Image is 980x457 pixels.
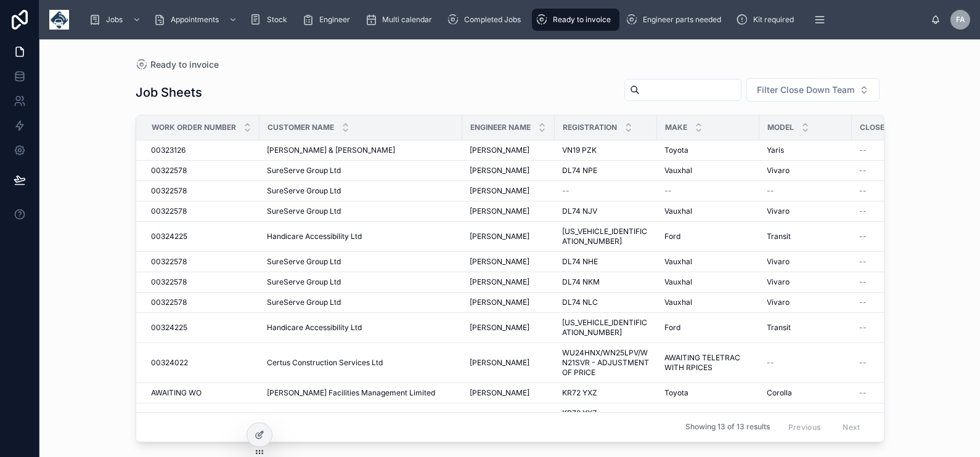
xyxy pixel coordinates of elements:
[562,166,650,176] a: DL74 NPE
[267,277,341,287] span: SureServe Group Ltd
[767,388,792,398] span: Corolla
[470,206,529,216] span: [PERSON_NAME]
[767,323,791,333] span: Transit
[664,145,752,155] a: Toyota
[767,297,844,307] a: Vivaro
[860,123,934,132] span: Close Down Team
[470,123,531,132] span: Engineer Name
[361,9,441,31] a: Multi calendar
[267,358,455,368] a: Certus Construction Services Ltd
[470,358,547,368] a: [PERSON_NAME]
[859,257,950,267] a: --
[470,277,529,287] span: [PERSON_NAME]
[470,166,547,176] a: [PERSON_NAME]
[767,145,844,155] a: Yaris
[151,358,252,368] a: 00324022
[470,232,529,241] span: [PERSON_NAME]
[562,277,600,287] span: DL74 NKM
[562,297,598,307] span: DL74 NLC
[532,9,619,31] a: Ready to invoice
[664,353,752,373] a: AWAITING TELETRAC WITH RPICES
[664,186,752,196] a: --
[859,358,867,368] span: --
[267,166,341,176] span: SureServe Group Ltd
[151,323,252,333] a: 00324225
[767,297,790,307] span: Vivaro
[470,323,547,333] a: [PERSON_NAME]
[152,123,236,132] span: Work Order Number
[151,166,187,176] span: 00322578
[664,232,680,241] span: Ford
[956,15,965,25] span: FA
[382,15,432,25] span: Multi calendar
[151,388,202,398] span: AWAITING WO
[859,166,867,176] span: --
[464,15,521,25] span: Completed Jobs
[151,232,252,241] a: 00324225
[562,145,650,155] a: VN19 PZK
[767,323,844,333] a: Transit
[859,277,867,287] span: --
[470,257,547,267] a: [PERSON_NAME]
[562,206,597,216] span: DL74 NJV
[151,206,252,216] a: 00322578
[664,323,680,333] span: Ford
[267,323,362,333] span: Handicare Accessibility Ltd
[859,145,867,155] span: --
[319,15,350,25] span: Engineer
[470,145,547,155] a: [PERSON_NAME]
[136,59,219,71] a: Ready to invoice
[470,297,547,307] a: [PERSON_NAME]
[470,277,547,287] a: [PERSON_NAME]
[470,257,529,267] span: [PERSON_NAME]
[859,166,950,176] a: --
[151,277,187,287] span: 00322578
[767,123,794,132] span: Model
[767,232,791,241] span: Transit
[562,297,650,307] a: DL74 NLC
[664,277,692,287] span: Vauxhal
[267,206,341,216] span: SureServe Group Ltd
[151,186,252,196] a: 00322578
[470,232,547,241] a: [PERSON_NAME]
[664,166,752,176] a: Vauxhal
[267,297,455,307] a: SureServe Group Ltd
[470,186,547,196] a: [PERSON_NAME]
[859,232,867,241] span: --
[664,297,752,307] a: Vauxhal
[553,15,611,25] span: Ready to invoice
[562,186,570,196] span: --
[859,145,950,155] a: --
[767,358,844,368] a: --
[664,145,688,155] span: Toyota
[767,358,774,368] span: --
[562,227,650,246] span: [US_VEHICLE_IDENTIFICATION_NUMBER]
[859,206,950,216] a: --
[767,388,844,398] a: Corolla
[746,78,880,102] button: Select Button
[267,145,395,155] span: [PERSON_NAME] & [PERSON_NAME]
[767,166,790,176] span: Vivaro
[151,186,187,196] span: 00322578
[151,257,252,267] a: 00322578
[150,9,243,31] a: Appointments
[267,166,455,176] a: SureServe Group Ltd
[859,323,867,333] span: --
[470,166,529,176] span: [PERSON_NAME]
[664,186,672,196] span: --
[267,388,455,398] a: [PERSON_NAME] Facilities Management Limited
[267,358,383,368] span: Certus Construction Services Ltd
[267,186,341,196] span: SureServe Group Ltd
[664,206,692,216] span: Vauxhal
[859,232,950,241] a: --
[562,145,597,155] span: VN19 PZK
[767,186,844,196] a: --
[562,257,650,267] a: DL74 NHE
[49,10,69,30] img: App logo
[664,257,692,267] span: Vauxhal
[470,186,529,196] span: [PERSON_NAME]
[664,206,752,216] a: Vauxhal
[298,9,359,31] a: Engineer
[767,166,844,176] a: Vivaro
